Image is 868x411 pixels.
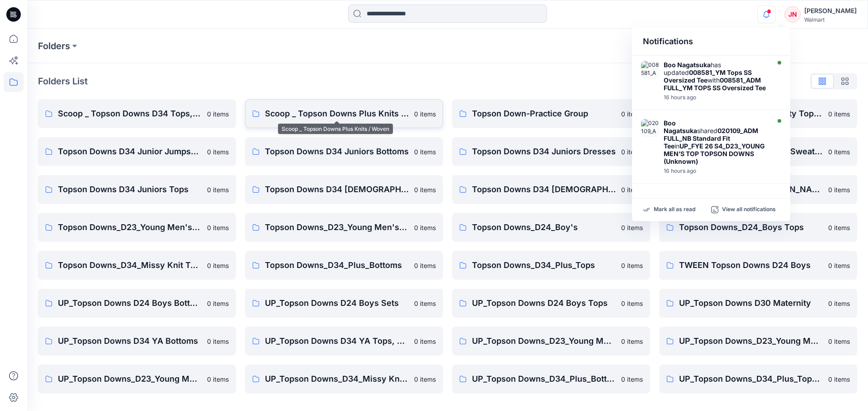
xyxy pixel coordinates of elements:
[245,289,443,318] a: UP_Topson Downs D24 Boys Sets0 items
[265,259,409,272] p: Topson Downs_D34_Plus_Bottoms
[828,223,850,232] p: 0 items
[472,107,616,120] p: Topson Down-Practice Group
[659,289,857,318] a: UP_Topson Downs D30 Maternity0 items
[472,145,616,158] p: Topson Downs D34 Juniors Dresses
[38,251,236,280] a: Topson Downs_D34_Missy Knit Tops0 items
[452,137,650,166] a: Topson Downs D34 Juniors Dresses0 items
[621,109,643,119] p: 0 items
[38,99,236,128] a: Scoop _ Topson Downs D34 Tops, Dresses and Sets0 items
[58,221,202,234] p: Topson Downs_D23_Young Men's Bottoms
[472,335,616,347] p: UP_Topson Downs_D23_Young Men's Bottoms
[414,299,436,308] p: 0 items
[828,261,850,270] p: 0 items
[207,185,229,194] p: 0 items
[452,251,650,280] a: Topson Downs_D34_Plus_Tops0 items
[784,6,801,23] div: JN
[452,175,650,204] a: Topson Downs D34 [DEMOGRAPHIC_DATA] Woven Tops0 items
[38,365,236,393] a: UP_Topson Downs_D23_Young Men's Tops0 items
[414,109,436,119] p: 0 items
[58,145,202,158] p: Topson Downs D34 Junior Jumpsuits & Rompers
[664,61,711,69] strong: Boo Nagatsuka
[38,175,236,204] a: Topson Downs D34 Juniors Tops0 items
[641,119,659,137] img: 020109_ADM FULL_NB Standard Fit Tee
[58,259,202,272] p: Topson Downs_D34_Missy Knit Tops
[664,142,765,165] strong: UP_FYE 26 S4_D23_YOUNG MEN’S TOP TOPSON DOWNS (Unknown)
[414,261,436,270] p: 0 items
[472,221,616,234] p: Topson Downs_D24_Boy's
[621,147,643,157] p: 0 items
[621,185,643,194] p: 0 items
[472,297,616,309] p: UP_Topson Downs D24 Boys Tops
[621,299,643,308] p: 0 items
[207,261,229,270] p: 0 items
[58,297,202,309] p: UP_Topson Downs D24 Boys Bottoms
[664,127,758,150] strong: 020109_ADM FULL_NB Standard Fit Tee
[265,145,409,158] p: Topson Downs D34 Juniors Bottoms
[641,61,659,79] img: 008581_ADM FULL_YM TOPS SS Oversized Tee
[38,74,88,88] p: Folders List
[265,297,409,309] p: UP_Topson Downs D24 Boys Sets
[621,261,643,270] p: 0 items
[414,337,436,346] p: 0 items
[38,327,236,356] a: UP_Topson Downs D34 YA Bottoms0 items
[804,16,857,23] div: Walmart
[245,213,443,242] a: Topson Downs_D23_Young Men's Tops0 items
[452,327,650,356] a: UP_Topson Downs_D23_Young Men's Bottoms0 items
[828,147,850,157] p: 0 items
[414,374,436,384] p: 0 items
[828,374,850,384] p: 0 items
[664,69,752,84] strong: 008581_YM Tops SS Oversized Tee
[679,259,823,272] p: TWEEN Topson Downs D24 Boys
[664,119,697,134] strong: Boo Nagatsuka
[621,337,643,346] p: 0 items
[659,213,857,242] a: Topson Downs_D24_Boys Tops0 items
[38,137,236,166] a: Topson Downs D34 Junior Jumpsuits & Rompers0 items
[245,327,443,356] a: UP_Topson Downs D34 YA Tops, Dresses and Sets0 items
[452,289,650,318] a: UP_Topson Downs D24 Boys Tops0 items
[207,147,229,157] p: 0 items
[265,373,409,385] p: UP_Topson Downs_D34_Missy Knit Tops
[452,365,650,393] a: UP_Topson Downs_D34_Plus_Bottoms0 items
[265,335,409,347] p: UP_Topson Downs D34 YA Tops, Dresses and Sets
[679,373,823,385] p: UP_Topson Downs_D34_Plus_Tops Sweaters Dresses
[207,374,229,384] p: 0 items
[679,335,823,347] p: UP_Topson Downs_D23_Young Men's Outerwear
[245,175,443,204] a: Topson Downs D34 [DEMOGRAPHIC_DATA] Dresses0 items
[265,107,409,120] p: Scoop _ Topson Downs Plus Knits / Woven
[722,206,776,214] p: View all notifications
[659,327,857,356] a: UP_Topson Downs_D23_Young Men's Outerwear0 items
[414,147,436,157] p: 0 items
[632,28,790,55] div: Notifications
[58,107,202,120] p: Scoop _ Topson Downs D34 Tops, Dresses and Sets
[207,109,229,119] p: 0 items
[621,374,643,384] p: 0 items
[472,259,616,272] p: Topson Downs_D34_Plus_Tops
[58,183,202,196] p: Topson Downs D34 Juniors Tops
[38,213,236,242] a: Topson Downs_D23_Young Men's Bottoms0 items
[265,183,409,196] p: Topson Downs D34 [DEMOGRAPHIC_DATA] Dresses
[828,337,850,346] p: 0 items
[804,5,857,16] div: [PERSON_NAME]
[245,99,443,128] a: Scoop _ Topson Downs Plus Knits / Woven0 items
[679,221,823,234] p: Topson Downs_D24_Boys Tops
[664,168,768,174] div: Monday, August 11, 2025 18:17
[265,221,409,234] p: Topson Downs_D23_Young Men's Tops
[245,251,443,280] a: Topson Downs_D34_Plus_Bottoms0 items
[472,183,616,196] p: Topson Downs D34 [DEMOGRAPHIC_DATA] Woven Tops
[38,40,70,52] a: Folders
[659,365,857,393] a: UP_Topson Downs_D34_Plus_Tops Sweaters Dresses0 items
[38,289,236,318] a: UP_Topson Downs D24 Boys Bottoms0 items
[452,99,650,128] a: Topson Down-Practice Group0 items
[207,299,229,308] p: 0 items
[58,335,202,347] p: UP_Topson Downs D34 YA Bottoms
[664,76,766,92] strong: 008581_ADM FULL_YM TOPS SS Oversized Tee
[664,119,768,165] div: shared in
[245,137,443,166] a: Topson Downs D34 Juniors Bottoms0 items
[664,61,768,92] div: has updated with
[828,109,850,119] p: 0 items
[452,213,650,242] a: Topson Downs_D24_Boy's0 items
[621,223,643,232] p: 0 items
[664,94,768,101] div: Monday, August 11, 2025 18:23
[659,251,857,280] a: TWEEN Topson Downs D24 Boys0 items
